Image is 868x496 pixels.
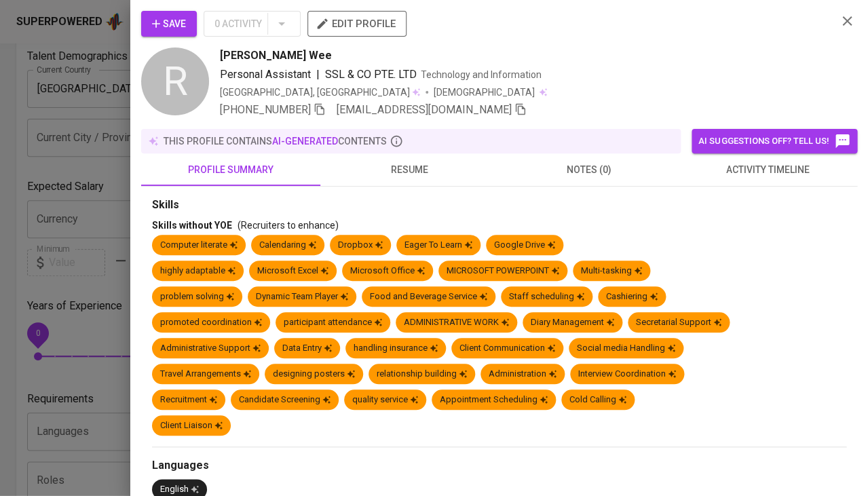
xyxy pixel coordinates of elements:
div: Administrative Support [160,342,261,355]
span: AI-generated [272,136,338,147]
span: Personal Assistant [220,68,311,81]
div: Computer literate [160,239,238,252]
p: this profile contains contents [164,134,387,148]
span: Save [152,16,186,33]
span: [PERSON_NAME] Wee [220,47,332,64]
span: Technology and Information [421,69,542,80]
div: Secretarial Support [636,316,721,329]
button: Save [141,11,197,37]
div: Skills [152,197,846,213]
div: Travel Arrangements [160,368,251,381]
span: (Recruiters to enhance) [238,220,339,231]
span: profile summary [149,161,312,178]
div: Staff scheduling [509,290,584,303]
div: Dynamic Team Player [256,290,348,303]
div: Google Drive [494,239,555,252]
div: highly adaptable [160,265,235,278]
div: ADMINISTRATIVE WORK [404,316,509,329]
div: participant attendance [284,316,382,329]
div: [GEOGRAPHIC_DATA], [GEOGRAPHIC_DATA] [220,85,420,99]
div: Dropbox [338,239,383,252]
div: Languages [152,458,846,474]
span: resume [328,161,491,178]
div: Data Entry [282,342,332,355]
button: edit profile [307,11,407,37]
div: Candidate Screening [239,394,331,406]
div: Client Liaison [160,419,223,432]
div: handling insurance [354,342,438,355]
div: R [141,47,209,115]
span: Skills without YOE [152,220,232,231]
div: promoted coordination [160,316,262,329]
div: problem solving [160,290,234,303]
span: notes (0) [508,161,671,178]
div: designing posters [273,368,355,381]
div: English [160,483,199,496]
div: Diary Management [531,316,614,329]
div: Eager To Learn [404,239,472,252]
div: relationship building [377,368,467,381]
div: Client Communication [459,342,555,355]
div: Administration [489,368,556,381]
div: Cold Calling [569,394,626,406]
div: Interview Coordination [578,368,676,381]
div: Food and Beverage Service [370,290,487,303]
div: Multi-tasking [581,265,642,278]
span: | [316,66,320,83]
span: [DEMOGRAPHIC_DATA] [434,85,537,99]
div: Recruitment [160,394,217,406]
span: [EMAIL_ADDRESS][DOMAIN_NAME] [337,103,512,116]
div: quality service [352,394,418,406]
div: Microsoft Office [350,265,425,278]
span: activity timeline [686,161,849,178]
div: Social media Handling [577,342,675,355]
div: Appointment Scheduling [440,394,548,406]
div: Cashiering [606,290,658,303]
a: edit profile [307,18,407,28]
span: SSL & CO PTE. LTD [325,68,417,81]
span: AI suggestions off? Tell us! [698,133,850,149]
div: Calendaring [259,239,316,252]
div: Microsoft Excel [257,265,328,278]
div: MICROSOFT POWERPOINT [447,265,559,278]
button: AI suggestions off? Tell us! [692,129,857,153]
span: edit profile [318,15,396,33]
span: [PHONE_NUMBER] [220,103,311,116]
